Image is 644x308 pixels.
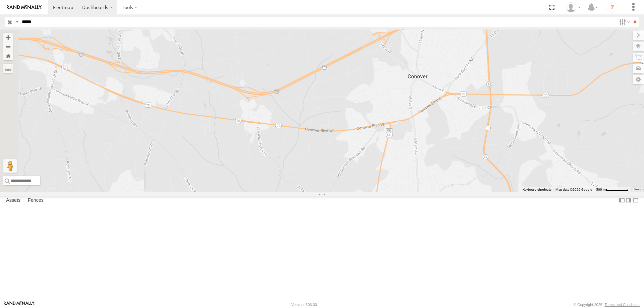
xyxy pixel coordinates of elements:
button: Zoom in [3,33,13,42]
label: Assets [3,196,24,205]
label: Search Filter Options [616,17,631,27]
a: Terms and Conditions [605,303,640,307]
label: Hide Summary Table [632,196,639,205]
label: Measure [3,64,13,73]
button: Keyboard shortcuts [523,187,551,192]
div: Zack Abernathy [563,2,583,12]
span: Map data ©2025 Google [555,188,592,191]
button: Zoom Home [3,51,13,60]
div: © Copyright 2025 - [574,303,640,307]
i: ? [607,2,618,13]
label: Dock Summary Table to the Left [619,196,625,205]
label: Search Query [14,17,19,27]
img: rand-logo.svg [7,5,42,10]
button: Drag Pegman onto the map to open Street View [3,159,17,173]
span: 500 m [596,188,606,191]
a: Visit our Website [4,301,35,308]
label: Map Settings [633,75,644,84]
label: Dock Summary Table to the Right [625,196,632,205]
button: Map Scale: 500 m per 64 pixels [594,187,631,192]
button: Zoom out [3,42,13,51]
a: Terms [634,188,641,191]
label: Fences [24,196,47,205]
div: Version: 306.00 [291,303,317,307]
